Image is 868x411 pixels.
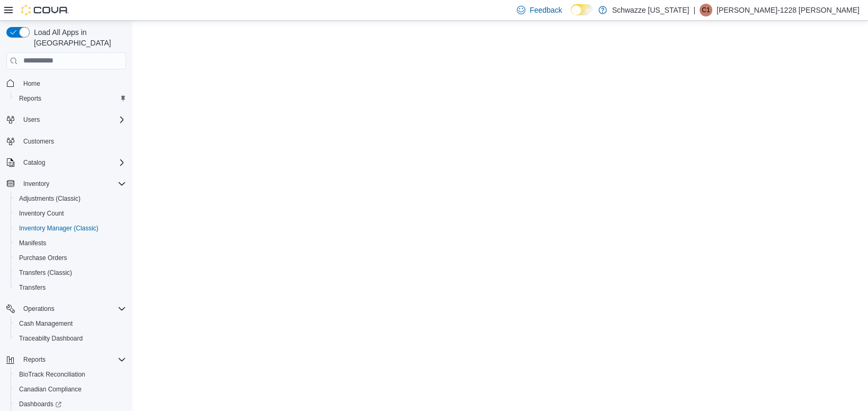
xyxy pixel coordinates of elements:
[19,400,61,408] span: Dashboards
[19,283,46,292] span: Transfers
[21,5,69,15] img: Cova
[19,254,67,262] span: Purchase Orders
[15,383,86,396] a: Canadian Compliance
[11,191,130,206] button: Adjustments (Classic)
[19,209,64,218] span: Inventory Count
[19,194,80,203] span: Adjustments (Classic)
[15,237,126,249] span: Manifests
[2,112,130,127] button: Users
[15,383,126,396] span: Canadian Compliance
[19,239,46,247] span: Manifests
[15,317,77,330] a: Cash Management
[11,316,130,331] button: Cash Management
[2,176,130,191] button: Inventory
[19,302,126,315] span: Operations
[19,94,41,103] span: Reports
[19,113,126,126] span: Users
[15,92,126,105] span: Reports
[19,319,73,328] span: Cash Management
[23,115,40,124] span: Users
[23,79,40,88] span: Home
[11,331,130,346] button: Traceabilty Dashboard
[15,368,90,381] a: BioTrack Reconciliation
[11,221,130,236] button: Inventory Manager (Classic)
[571,4,593,15] input: Dark Mode
[19,177,126,190] span: Inventory
[19,113,44,126] button: Users
[15,192,85,205] a: Adjustments (Classic)
[19,135,126,148] span: Customers
[11,367,130,382] button: BioTrack Reconciliation
[15,207,68,220] a: Inventory Count
[700,4,712,16] div: Carlos-1228 Flores
[15,266,76,279] a: Transfers (Classic)
[19,353,50,366] button: Reports
[612,4,690,16] p: Schwazze [US_STATE]
[23,158,45,167] span: Catalog
[15,192,126,205] span: Adjustments (Classic)
[2,76,130,91] button: Home
[11,91,130,106] button: Reports
[19,385,82,394] span: Canadian Compliance
[23,180,49,188] span: Inventory
[2,133,130,149] button: Customers
[19,156,126,169] span: Catalog
[19,302,59,315] button: Operations
[15,398,66,410] a: Dashboards
[23,137,54,146] span: Customers
[15,368,126,381] span: BioTrack Reconciliation
[702,4,710,16] span: C1
[15,222,103,235] a: Inventory Manager (Classic)
[11,236,130,251] button: Manifests
[19,77,126,90] span: Home
[717,4,860,16] p: [PERSON_NAME]-1228 [PERSON_NAME]
[30,27,126,48] span: Load All Apps in [GEOGRAPHIC_DATA]
[19,334,83,343] span: Traceabilty Dashboard
[23,305,55,313] span: Operations
[15,222,126,235] span: Inventory Manager (Classic)
[15,237,50,249] a: Manifests
[15,281,50,294] a: Transfers
[11,280,130,295] button: Transfers
[2,155,130,170] button: Catalog
[19,177,53,190] button: Inventory
[11,382,130,397] button: Canadian Compliance
[19,353,126,366] span: Reports
[15,317,126,330] span: Cash Management
[23,355,46,364] span: Reports
[11,251,130,265] button: Purchase Orders
[15,332,87,345] a: Traceabilty Dashboard
[15,92,46,105] a: Reports
[2,301,130,316] button: Operations
[19,370,85,379] span: BioTrack Reconciliation
[19,156,49,169] button: Catalog
[11,206,130,221] button: Inventory Count
[19,224,99,233] span: Inventory Manager (Classic)
[19,77,44,90] a: Home
[19,269,72,277] span: Transfers (Classic)
[15,398,126,410] span: Dashboards
[15,332,126,345] span: Traceabilty Dashboard
[693,4,695,16] p: |
[15,252,71,264] a: Purchase Orders
[11,265,130,280] button: Transfers (Classic)
[15,281,126,294] span: Transfers
[2,352,130,367] button: Reports
[530,5,562,15] span: Feedback
[15,252,126,264] span: Purchase Orders
[15,266,126,279] span: Transfers (Classic)
[19,135,58,148] a: Customers
[15,207,126,220] span: Inventory Count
